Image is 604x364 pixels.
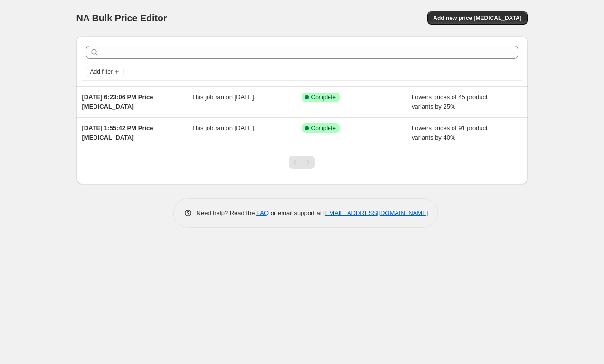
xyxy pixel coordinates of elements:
[427,11,527,25] button: Add new price [MEDICAL_DATA]
[90,68,113,75] span: Add filter
[311,93,336,101] span: Complete
[433,14,521,22] span: Add new price [MEDICAL_DATA]
[197,209,257,216] span: Need help? Read the
[256,209,269,216] a: FAQ
[269,209,323,216] span: or email support at
[86,66,124,77] button: Add filter
[323,209,428,216] a: [EMAIL_ADDRESS][DOMAIN_NAME]
[412,124,488,141] span: Lowers prices of 91 product variants by 40%
[412,93,488,110] span: Lowers prices of 45 product variants by 25%
[82,93,153,110] span: [DATE] 6:23:06 PM Price [MEDICAL_DATA]
[289,156,315,169] nav: Pagination
[192,93,255,101] span: This job ran on [DATE].
[311,124,336,132] span: Complete
[76,13,167,23] span: NA Bulk Price Editor
[82,124,153,141] span: [DATE] 1:55:42 PM Price [MEDICAL_DATA]
[192,124,255,131] span: This job ran on [DATE].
